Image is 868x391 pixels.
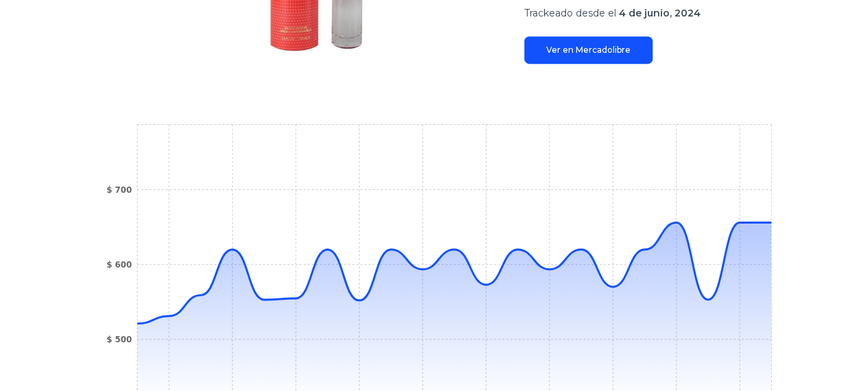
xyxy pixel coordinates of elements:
span: 4 de junio, 2024 [619,7,701,19]
a: Ver en Mercadolibre [524,36,653,64]
tspan: $ 700 [106,185,132,195]
span: Trackeado desde el [524,7,616,19]
tspan: $ 600 [106,260,132,270]
tspan: $ 500 [106,335,132,344]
